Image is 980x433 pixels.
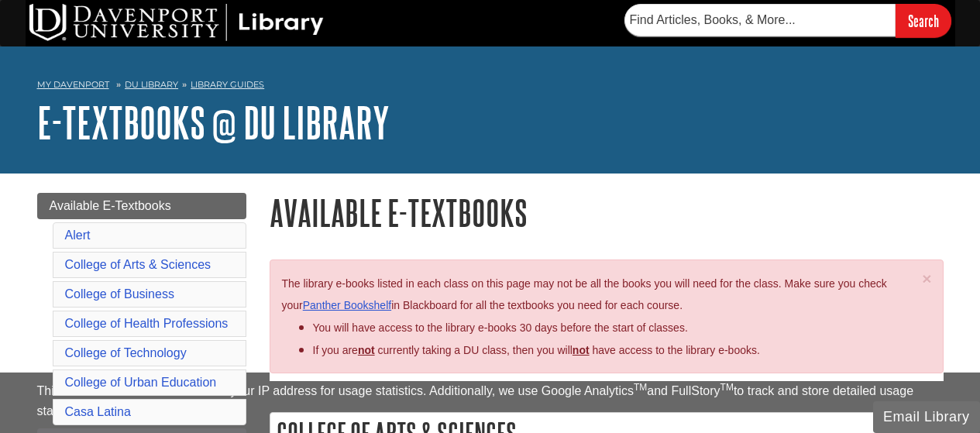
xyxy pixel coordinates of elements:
[624,4,896,36] input: Find Articles, Books, & More...
[65,287,174,301] a: College of Business
[65,258,211,271] a: College of Arts & Sciences
[65,376,217,389] a: College of Urban Education
[896,4,951,37] input: Search
[573,344,590,356] u: not
[282,277,887,312] span: The library e-books listed in each class on this page may not be all the books you will need for ...
[65,317,229,330] a: College of Health Professions
[313,321,688,334] span: You will have access to the library e-books 30 days before the start of classes.
[37,74,944,99] nav: breadcrumb
[873,401,980,433] button: Email Library
[191,79,264,90] a: Library Guides
[37,78,109,91] a: My Davenport
[65,229,91,242] a: Alert
[65,405,131,418] a: Casa Latina
[37,193,246,219] a: Available E-Textbooks
[922,270,931,287] button: Close
[37,98,390,146] a: E-Textbooks @ DU Library
[50,199,171,212] span: Available E-Textbooks
[313,344,760,356] span: If you are currently taking a DU class, then you will have access to the library e-books.
[303,299,391,311] a: Panther Bookshelf
[624,4,951,37] form: Searches DU Library's articles, books, and more
[358,344,375,356] strong: not
[922,270,931,287] span: ×
[125,79,178,90] a: DU Library
[29,4,324,41] img: DU Library
[270,193,944,232] h1: Available E-Textbooks
[65,346,187,359] a: College of Technology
